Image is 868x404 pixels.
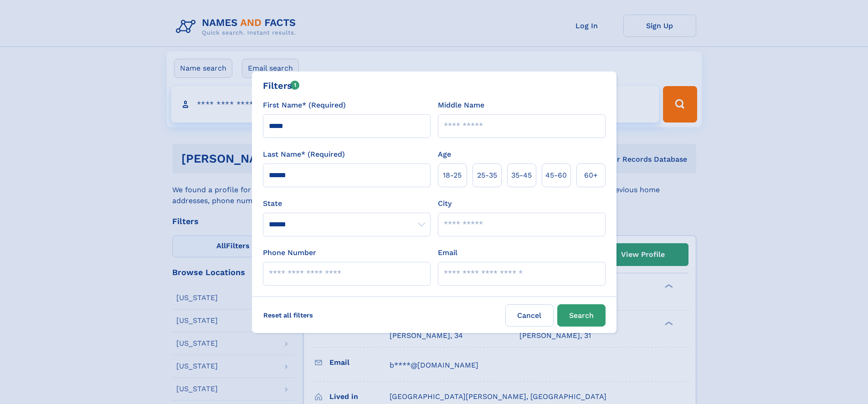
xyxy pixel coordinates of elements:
[438,247,457,258] label: Email
[263,198,431,209] label: State
[477,170,497,181] span: 25‑35
[263,79,300,92] div: Filters
[438,149,451,160] label: Age
[438,198,452,209] label: City
[263,247,316,258] label: Phone Number
[263,149,345,160] label: Last Name* (Required)
[545,170,567,181] span: 45‑60
[505,304,554,327] label: Cancel
[557,304,606,327] button: Search
[263,100,346,111] label: First Name* (Required)
[584,170,598,181] span: 60+
[443,170,462,181] span: 18‑25
[511,170,532,181] span: 35‑45
[438,100,484,111] label: Middle Name
[257,304,319,326] label: Reset all filters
